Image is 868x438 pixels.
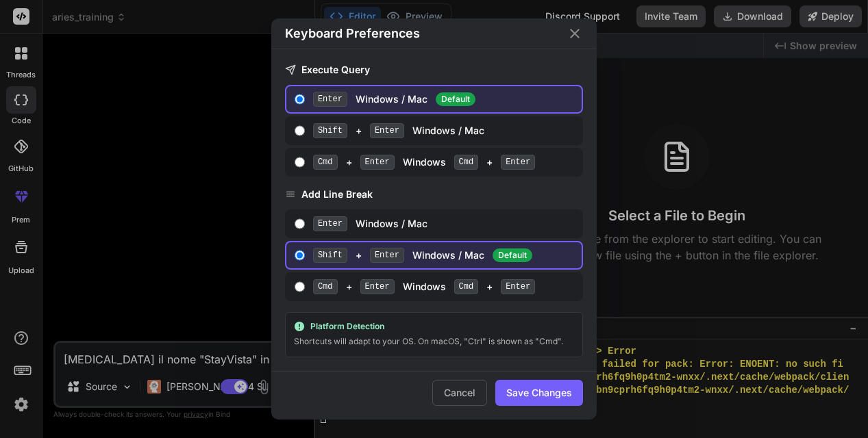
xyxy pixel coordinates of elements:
[313,123,576,138] div: + Windows / Mac
[295,250,305,261] input: Shift+EnterWindows / MacDefault
[501,155,535,170] span: Enter
[436,92,475,106] span: Default
[313,216,347,231] span: Enter
[454,155,479,170] span: Cmd
[313,248,576,263] div: + Windows / Mac
[313,216,576,231] div: Windows / Mac
[370,123,404,138] span: Enter
[313,279,338,294] span: Cmd
[295,125,305,136] input: Shift+EnterWindows / Mac
[313,248,347,263] span: Shift
[501,279,535,294] span: Enter
[495,380,583,406] button: Save Changes
[285,188,583,201] h3: Add Line Break
[313,279,576,294] div: + Windows +
[285,24,420,43] h2: Keyboard Preferences
[313,155,338,170] span: Cmd
[567,25,583,42] button: Close
[313,92,576,107] div: Windows / Mac
[360,279,395,294] span: Enter
[370,248,404,263] span: Enter
[295,218,305,229] input: EnterWindows / Mac
[294,321,574,332] div: Platform Detection
[313,155,576,170] div: + Windows +
[295,157,305,168] input: Cmd+Enter Windows Cmd+Enter
[313,123,347,138] span: Shift
[360,155,395,170] span: Enter
[295,94,305,105] input: EnterWindows / Mac Default
[295,281,305,292] input: Cmd+Enter Windows Cmd+Enter
[493,248,532,262] span: Default
[285,63,583,77] h3: Execute Query
[432,380,487,406] button: Cancel
[454,279,479,294] span: Cmd
[294,335,574,348] div: Shortcuts will adapt to your OS. On macOS, "Ctrl" is shown as "Cmd".
[313,92,347,107] span: Enter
